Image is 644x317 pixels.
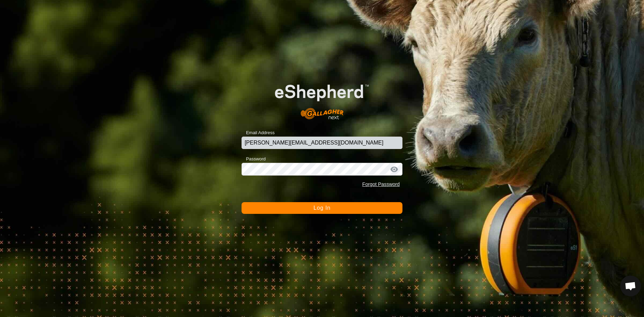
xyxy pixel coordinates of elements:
div: Open chat [620,276,641,296]
label: Email Address [242,129,275,136]
button: Log In [242,202,402,214]
input: Email Address [242,137,402,149]
label: Password [242,156,266,162]
img: E-shepherd Logo [258,71,387,126]
a: Forgot Password [362,181,400,187]
span: Log In [314,205,330,211]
